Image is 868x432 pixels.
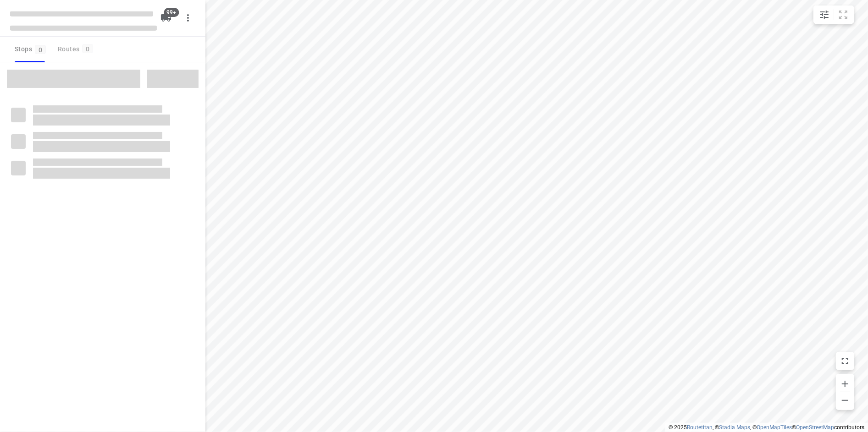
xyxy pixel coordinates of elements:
[687,424,713,431] a: Routetitan
[813,5,854,24] div: small contained button group
[796,424,834,431] a: OpenStreetMap
[669,424,864,431] li: © 2025 , © , © © contributors
[719,424,750,431] a: Stadia Maps
[815,5,834,24] button: Map settings
[757,424,792,431] a: OpenMapTiles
